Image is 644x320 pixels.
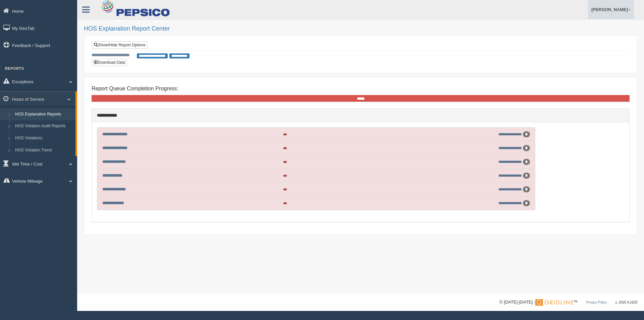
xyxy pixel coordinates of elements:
img: Gridline [535,299,573,306]
a: HOS Explanation Reports [12,108,75,121]
h4: Report Queue Completion Progress: [92,86,630,92]
a: HOS Violation Audit Reports [12,120,75,132]
a: HOS Violations [12,132,75,144]
button: Download Data [92,59,127,66]
a: Show/Hide Report Options [92,41,148,49]
h2: HOS Explanation Report Center [84,26,637,32]
a: HOS Violation Trend [12,144,75,156]
span: v. 2025.4.1625 [615,301,637,304]
a: Privacy Policy [586,301,607,304]
div: © [DATE]-[DATE] - ™ [499,299,637,306]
